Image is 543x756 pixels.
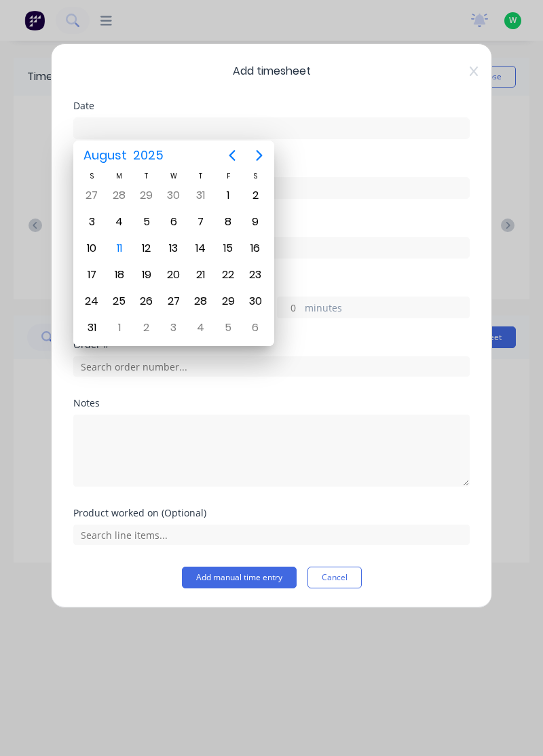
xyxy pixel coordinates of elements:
div: Monday, July 28, 2025 [109,185,130,206]
div: Monday, September 1, 2025 [109,318,130,338]
div: Sunday, August 17, 2025 [81,265,102,285]
div: Sunday, August 31, 2025 [81,318,102,338]
div: Monday, August 18, 2025 [109,265,130,285]
button: August2025 [75,143,172,168]
div: F [214,170,242,182]
div: Wednesday, July 30, 2025 [164,185,184,206]
div: Product worked on (Optional) [73,508,470,518]
div: Sunday, July 27, 2025 [81,185,102,206]
span: August [80,143,130,168]
div: Tuesday, August 26, 2025 [136,291,157,311]
div: Monday, August 25, 2025 [109,291,130,311]
div: Sunday, August 24, 2025 [81,291,102,311]
div: M [105,170,132,182]
div: Friday, August 15, 2025 [218,238,238,259]
div: Tuesday, August 19, 2025 [136,265,157,285]
div: Thursday, August 21, 2025 [191,265,211,285]
div: W [160,170,187,182]
div: Wednesday, August 13, 2025 [164,238,184,259]
div: Thursday, August 14, 2025 [191,238,211,259]
div: T [187,170,214,182]
div: Thursday, July 31, 2025 [191,185,211,206]
div: Tuesday, August 12, 2025 [136,238,157,259]
div: S [78,170,105,182]
div: Friday, August 1, 2025 [218,185,238,206]
button: Previous page [219,142,246,169]
div: Date [73,101,470,111]
button: Cancel [307,567,362,588]
div: Saturday, August 30, 2025 [245,291,265,311]
button: Add manual time entry [182,567,297,588]
div: Thursday, September 4, 2025 [191,318,211,338]
div: Saturday, August 2, 2025 [245,185,265,206]
div: Saturday, September 6, 2025 [245,318,265,338]
div: Tuesday, August 5, 2025 [136,212,157,232]
div: Thursday, August 7, 2025 [191,212,211,232]
div: Friday, August 29, 2025 [218,291,238,311]
div: Sunday, August 3, 2025 [81,212,102,232]
div: Saturday, August 23, 2025 [245,265,265,285]
div: Tuesday, September 2, 2025 [136,318,157,338]
div: Order # [73,340,470,349]
label: minutes [305,301,469,318]
div: Saturday, August 16, 2025 [245,238,265,259]
div: Today, Monday, August 11, 2025 [109,238,130,259]
div: Friday, August 8, 2025 [218,212,238,232]
div: Wednesday, August 27, 2025 [164,291,184,311]
input: Search order number... [73,356,470,377]
div: T [133,170,160,182]
div: Notes [73,398,470,408]
button: Next page [246,142,273,169]
div: Friday, August 22, 2025 [218,265,238,285]
div: Saturday, August 9, 2025 [245,212,265,232]
div: Sunday, August 10, 2025 [81,238,102,259]
div: Wednesday, August 6, 2025 [164,212,184,232]
span: Add timesheet [73,63,470,79]
div: S [242,170,269,182]
div: Wednesday, September 3, 2025 [164,318,184,338]
div: Friday, September 5, 2025 [218,318,238,338]
span: 2025 [130,143,166,168]
div: Thursday, August 28, 2025 [191,291,211,311]
input: Search line items... [73,525,470,545]
div: Tuesday, July 29, 2025 [136,185,157,206]
div: Monday, August 4, 2025 [109,212,130,232]
input: 0 [278,297,301,318]
div: Wednesday, August 20, 2025 [164,265,184,285]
